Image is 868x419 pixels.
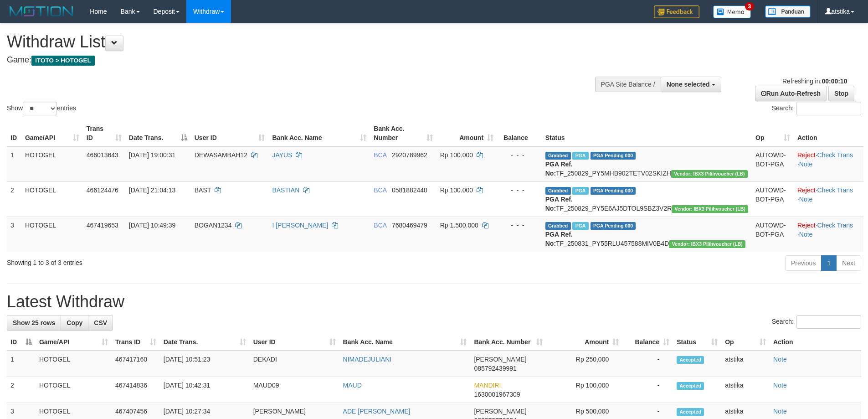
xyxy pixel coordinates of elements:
th: Bank Acc. Number: activate to sort column ascending [370,120,436,146]
th: Status: activate to sort column ascending [673,334,721,351]
th: Status [542,120,752,146]
th: Trans ID: activate to sort column ascending [83,120,125,146]
a: JAYUS [272,151,292,159]
span: [DATE] 19:00:31 [129,151,175,159]
span: [PERSON_NAME] [474,356,526,363]
td: Rp 250,000 [546,351,622,377]
label: Search: [772,102,861,115]
span: Copy 1630001967309 to clipboard [474,391,520,398]
b: PGA Ref. No: [545,196,573,212]
div: - - - [501,150,538,160]
div: PGA Site Balance / [595,77,661,92]
span: Vendor URL: https://dashboard.q2checkout.com/secure [672,205,748,213]
a: Note [773,356,787,363]
td: 1 [7,146,21,182]
h1: Latest Withdraw [7,293,861,311]
span: MANDIRI [474,382,501,389]
a: ADE [PERSON_NAME] [343,408,411,415]
a: Run Auto-Refresh [755,86,827,101]
td: DEKADI [250,351,339,377]
td: HOTOGEL [36,377,112,403]
a: I [PERSON_NAME] [272,222,328,229]
th: Op: activate to sort column ascending [721,334,770,351]
td: 2 [7,377,36,403]
strong: 00:00:10 [822,78,847,85]
th: Bank Acc. Name: activate to sort column ascending [268,120,370,146]
a: Show 25 rows [7,315,61,331]
span: Rp 100.000 [440,151,473,159]
span: Marked by atsPUT [572,187,588,195]
a: Note [773,408,787,415]
span: BCA [374,222,386,229]
td: · · [794,146,863,182]
a: Stop [828,86,854,101]
a: Check Trans [817,186,853,194]
th: Amount: activate to sort column ascending [437,120,497,146]
th: Date Trans.: activate to sort column ascending [160,334,250,351]
th: Bank Acc. Number: activate to sort column ascending [470,334,546,351]
td: atstika [721,351,770,377]
td: [DATE] 10:51:23 [160,351,250,377]
span: Rp 1.500.000 [440,222,478,229]
span: [DATE] 10:49:39 [129,222,175,229]
th: Amount: activate to sort column ascending [546,334,622,351]
span: Accepted [677,356,704,364]
th: User ID: activate to sort column ascending [191,120,269,146]
th: Bank Acc. Name: activate to sort column ascending [339,334,471,351]
b: PGA Ref. No: [545,160,573,177]
th: Action [794,120,863,146]
td: TF_250829_PY5E6AJ5DTOL9SBZ3V2R [542,181,752,217]
span: DEWASAMBAH12 [195,151,247,159]
td: Rp 100,000 [546,377,622,403]
a: Reject [797,151,816,159]
td: TF_250829_PY5MHB902TETV02SKIZH [542,146,752,182]
span: Refreshing in: [782,78,847,85]
a: Note [799,196,813,203]
div: - - - [501,186,538,195]
a: Check Trans [817,222,853,229]
span: Grabbed [545,152,571,160]
span: Grabbed [545,187,571,195]
span: BCA [374,186,386,194]
span: Copy [67,319,82,326]
th: Balance: activate to sort column ascending [622,334,673,351]
span: Copy 0581882440 to clipboard [392,186,427,194]
td: HOTOGEL [21,181,83,217]
label: Search: [772,315,861,329]
span: Copy 7680469479 to clipboard [392,222,427,229]
img: MOTION_logo.png [7,5,76,18]
span: [DATE] 21:04:13 [129,186,175,194]
a: Note [773,382,787,389]
span: 466013643 [87,151,118,159]
span: Rp 100.000 [440,186,473,194]
span: Vendor URL: https://dashboard.q2checkout.com/secure [671,170,748,178]
a: Reject [797,222,816,229]
td: 1 [7,351,36,377]
td: MAUD09 [250,377,339,403]
th: Action [770,334,861,351]
span: 466124476 [87,186,118,194]
td: HOTOGEL [21,217,83,252]
td: · · [794,217,863,252]
a: Check Trans [817,151,853,159]
span: Accepted [677,382,704,390]
div: Showing 1 to 3 of 3 entries [7,254,355,267]
a: 1 [821,255,837,271]
h4: Game: [7,56,570,65]
th: Trans ID: activate to sort column ascending [112,334,160,351]
td: 467414836 [112,377,160,403]
td: - [622,351,673,377]
label: Show entries [7,102,76,115]
span: [PERSON_NAME] [474,408,526,415]
img: panduan.png [765,5,811,18]
span: Marked by atstika [572,222,588,230]
td: AUTOWD-BOT-PGA [752,217,794,252]
td: [DATE] 10:42:31 [160,377,250,403]
a: CSV [88,315,113,331]
span: Copy 2920789962 to clipboard [392,151,427,159]
h1: Withdraw List [7,33,570,51]
img: Feedback.jpg [654,5,699,18]
th: Op: activate to sort column ascending [752,120,794,146]
span: CSV [94,319,107,326]
td: 2 [7,181,21,217]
